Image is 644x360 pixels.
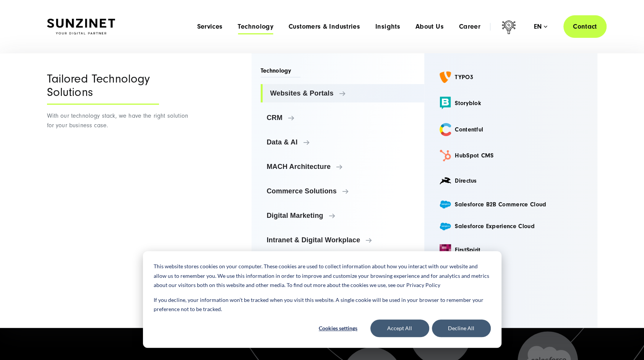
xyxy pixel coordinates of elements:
[433,239,588,261] a: FirstSpirit
[433,144,588,167] a: HubSpot CMS
[433,118,588,141] a: Contentful
[309,319,368,337] button: Cookies settings
[12,12,18,18] img: logo_orange.svg
[21,48,27,54] img: tab_domain_overview_orange.svg
[29,49,68,54] div: Domain Overview
[433,217,588,236] a: Salesforce Experience Cloud
[261,231,425,249] a: Intranet & Digital Workplace
[370,319,429,337] button: Accept All
[433,170,588,192] a: Directus
[261,157,425,176] a: MACH Architecture
[47,72,159,105] div: Tailored Technology Solutions
[47,19,115,35] img: SUNZINET Full Service Digital Agentur
[20,20,84,26] div: Domain: [DOMAIN_NAME]
[261,133,425,151] a: Data & AI
[261,182,425,200] a: Commerce Solutions
[261,206,425,225] a: Digital Marketing
[289,23,360,31] a: Customers & Industries
[534,23,547,31] div: en
[270,89,419,97] span: Websites & Portals
[154,295,491,314] p: If you decline, your information won’t be tracked when you visit this website. A single cookie wi...
[76,48,82,54] img: tab_keywords_by_traffic_grey.svg
[267,212,419,219] span: Digital Marketing
[267,138,419,146] span: Data & AI
[197,23,222,31] a: Services
[267,114,419,122] span: CRM
[415,23,444,31] a: About Us
[563,15,607,38] a: Contact
[143,251,501,348] div: Cookie banner
[433,66,588,88] a: TYPO3
[84,49,129,54] div: Keywords by Traffic
[432,319,491,337] button: Decline All
[375,23,400,31] a: Insights
[238,23,273,31] a: Technology
[433,264,588,286] a: Elasticsearch
[21,12,37,18] div: v 4.0.25
[47,111,190,130] p: With our technology stack, we have the right solution for your business case.
[267,163,419,170] span: MACH Architecture
[261,66,300,78] span: Technology
[154,262,491,290] p: This website stores cookies on your computer. These cookies are used to collect information about...
[261,84,425,102] a: Websites & Portals
[433,195,588,214] a: Salesforce B2B Commerce Cloud
[433,91,588,115] a: Storyblok
[267,236,419,244] span: Intranet & Digital Workplace
[261,109,425,127] a: CRM
[459,23,480,31] a: Career
[433,289,588,311] a: Symfony
[12,20,18,26] img: website_grey.svg
[267,187,419,195] span: Commerce Solutions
